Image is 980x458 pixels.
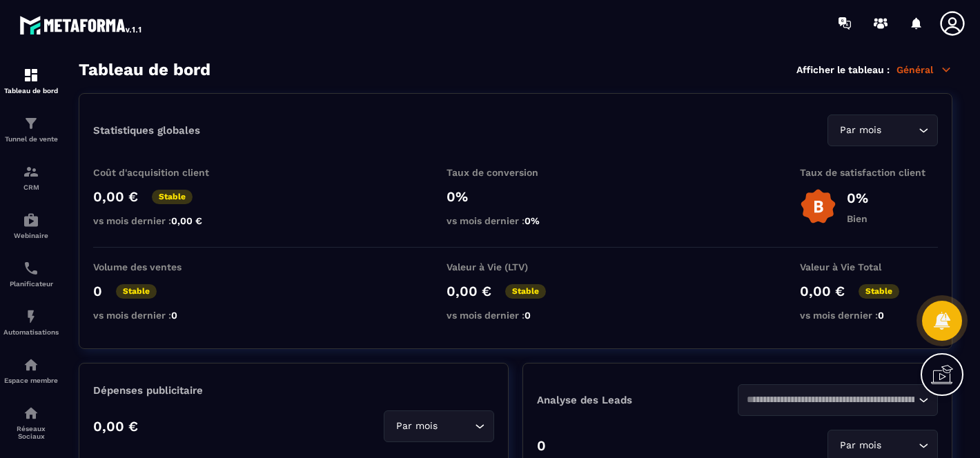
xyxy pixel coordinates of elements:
p: Stable [152,190,193,204]
p: Valeur à Vie (LTV) [447,261,585,272]
p: Automatisations [3,328,59,336]
img: automations [23,357,39,373]
img: social-network [23,405,39,421]
a: automationsautomationsEspace membre [3,346,59,395]
p: vs mois dernier : [93,310,231,321]
input: Search for option [884,123,915,138]
p: Volume des ventes [93,261,231,272]
p: 0,00 € [93,418,138,435]
span: 0 [878,310,884,321]
span: Par mois [393,419,440,434]
p: vs mois dernier : [800,310,938,321]
a: formationformationTunnel de vente [3,105,59,153]
div: Search for option [384,410,494,442]
a: social-networksocial-networkRéseaux Sociaux [3,395,59,450]
p: 0% [847,190,868,206]
span: 0 [525,310,531,321]
p: Bien [847,213,868,224]
span: 0 [171,310,177,321]
p: 0,00 € [93,188,138,205]
div: Search for option [738,384,939,416]
p: Tunnel de vente [3,135,59,143]
a: formationformationTableau de bord [3,57,59,105]
p: 0,00 € [447,283,491,299]
span: Par mois [836,123,884,138]
p: vs mois dernier : [447,310,585,321]
p: 0 [93,283,102,299]
p: vs mois dernier : [93,215,231,226]
div: Search for option [827,114,938,146]
a: automationsautomationsWebinaire [3,201,59,250]
p: Espace membre [3,377,59,384]
input: Search for option [747,392,916,408]
a: automationsautomationsAutomatisations [3,298,59,346]
p: Général [896,63,952,76]
p: Stable [859,284,899,299]
input: Search for option [440,419,471,434]
p: 0,00 € [800,283,845,299]
p: Taux de conversion [447,167,585,178]
p: Coût d'acquisition client [93,167,231,178]
p: Taux de satisfaction client [800,167,938,178]
span: 0,00 € [171,215,202,226]
p: Statistiques globales [93,124,200,137]
p: Planificateur [3,280,59,288]
p: Réseaux Sociaux [3,425,59,440]
p: Stable [116,284,157,299]
img: automations [23,308,39,325]
p: 0 [537,437,546,454]
img: automations [23,212,39,228]
img: formation [23,67,39,83]
img: formation [23,115,39,132]
h3: Tableau de bord [79,60,210,79]
p: Webinaire [3,232,59,239]
p: Stable [505,284,546,299]
img: formation [23,163,39,180]
span: Par mois [836,438,884,453]
p: Dépenses publicitaire [93,384,494,397]
img: b-badge-o.b3b20ee6.svg [800,188,836,225]
input: Search for option [884,438,915,453]
p: Valeur à Vie Total [800,261,938,272]
span: 0% [525,215,540,226]
p: vs mois dernier : [447,215,585,226]
p: CRM [3,183,59,191]
img: scheduler [23,260,39,277]
a: schedulerschedulerPlanificateur [3,250,59,298]
p: Afficher le tableau : [796,64,890,75]
a: formationformationCRM [3,153,59,201]
p: 0% [447,188,585,205]
img: logo [19,12,144,37]
p: Tableau de bord [3,87,59,94]
p: Analyse des Leads [537,394,738,406]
